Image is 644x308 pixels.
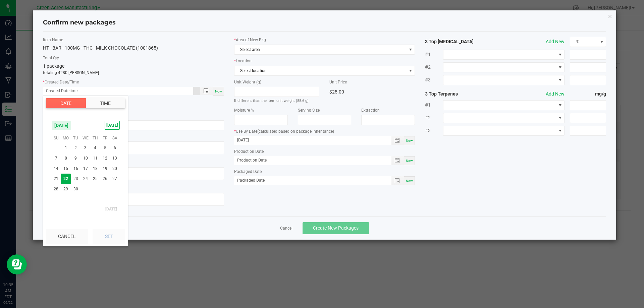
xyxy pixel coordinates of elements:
[61,143,71,153] td: Monday, September 1, 2025
[234,66,415,76] span: NO DATA FOUND
[110,143,120,153] td: Saturday, September 6, 2025
[329,87,415,97] div: $25.00
[425,51,443,58] span: #1
[546,90,565,98] button: Add New
[61,133,71,143] th: Mo
[234,176,384,185] input: Packaged Date
[110,174,120,184] td: Saturday, September 27, 2025
[90,174,100,184] span: 25
[234,169,415,175] label: Packaged Date
[46,229,88,244] button: Cancel
[90,133,100,143] th: Th
[100,174,110,184] td: Friday, September 26, 2025
[361,107,415,113] label: Extraction
[71,133,80,143] th: Tu
[425,90,497,98] strong: 3 Top Terpenes
[71,143,80,153] span: 2
[425,127,443,134] span: #3
[90,164,100,174] td: Thursday, September 18, 2025
[90,164,100,174] span: 18
[425,38,497,45] strong: 3 Top [MEDICAL_DATA]
[234,37,415,43] label: Area of New Pkg
[570,37,597,47] span: %
[100,143,110,153] span: 5
[51,164,61,174] span: 14
[546,38,565,45] button: Add New
[406,179,413,183] span: Now
[61,164,71,174] td: Monday, September 15, 2025
[234,107,288,113] label: Moisture %
[43,18,606,27] h4: Confirm new packages
[71,184,80,194] td: Tuesday, September 30, 2025
[90,153,100,164] td: Thursday, September 11, 2025
[234,66,407,75] span: Select location
[80,174,90,184] span: 24
[71,153,80,164] td: Tuesday, September 9, 2025
[71,143,80,153] td: Tuesday, September 2, 2025
[71,184,80,194] span: 30
[391,136,405,145] span: Toggle popup
[570,90,606,98] strong: mg/g
[61,153,71,164] span: 8
[80,164,90,174] span: 17
[43,37,224,43] label: Item Name
[80,174,90,184] td: Wednesday, September 24, 2025
[51,184,61,194] td: Sunday, September 28, 2025
[110,153,120,164] span: 13
[234,99,309,103] small: If different than the item unit weight (55.6 g)
[303,222,369,234] button: Create New Packages
[406,139,413,142] span: Now
[425,64,443,71] span: #2
[313,225,359,231] span: Create New Packages
[406,159,413,163] span: Now
[51,120,71,130] span: [DATE]
[90,153,100,164] span: 11
[80,143,90,153] td: Wednesday, September 3, 2025
[80,164,90,174] td: Wednesday, September 17, 2025
[234,128,415,134] label: Use By Date
[100,143,110,153] td: Friday, September 5, 2025
[80,133,90,143] th: We
[100,153,110,164] span: 12
[51,174,61,184] td: Sunday, September 21, 2025
[61,164,71,174] span: 15
[234,58,415,64] label: Location
[43,55,224,61] label: Total Qty
[43,160,224,166] label: Ref Field 2
[215,89,222,93] span: Now
[298,107,352,113] label: Serving Size
[61,174,71,184] td: Monday, September 22, 2025
[80,153,90,164] td: Wednesday, September 10, 2025
[100,164,110,174] span: 19
[425,76,443,83] span: #3
[43,63,64,69] span: 1 package
[43,87,193,95] input: Created Datetime
[51,153,61,164] span: 7
[100,133,110,143] th: Fr
[425,114,443,121] span: #2
[43,113,224,119] label: Lot Number
[110,143,120,153] span: 6
[90,143,100,153] span: 4
[110,164,120,174] td: Saturday, September 20, 2025
[71,174,80,184] td: Tuesday, September 23, 2025
[43,70,224,76] p: totaling 4280 [PERSON_NAME]
[61,143,71,153] span: 1
[61,174,71,184] span: 22
[391,176,405,185] span: Toggle popup
[100,164,110,174] td: Friday, September 19, 2025
[200,87,213,95] span: Toggle popup
[329,79,415,85] label: Unit Price
[43,79,224,85] label: Created Date/Time
[43,134,224,140] label: Ref Field 1
[51,204,120,214] th: [DATE]
[43,185,224,191] label: Ref Field 3
[90,174,100,184] td: Thursday, September 25, 2025
[234,79,320,85] label: Unit Weight (g)
[51,133,61,143] th: Su
[110,174,120,184] span: 27
[110,153,120,164] td: Saturday, September 13, 2025
[90,143,100,153] td: Thursday, September 4, 2025
[43,45,224,52] div: HT - BAR - 100MG - THC - MILK CHOCOLATE (1001865)
[105,121,120,130] span: [DATE]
